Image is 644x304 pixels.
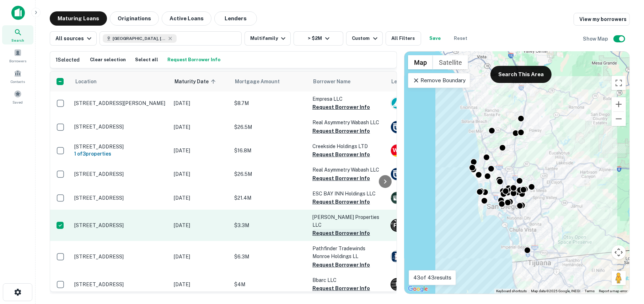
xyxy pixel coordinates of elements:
[174,281,227,288] p: [DATE]
[2,67,33,86] a: Contacts
[11,37,24,43] span: Search
[312,127,370,135] button: Request Borrower Info
[312,198,370,206] button: Request Borrower Info
[312,150,370,159] button: Request Borrower Info
[309,72,387,91] th: Borrower Name
[413,273,451,282] p: 43 of 43 results
[133,54,160,65] button: Select all
[294,31,343,46] button: > $2M
[245,31,291,46] button: Multifamily
[170,72,231,91] th: Maturity Date
[75,77,97,86] span: Location
[174,147,227,154] p: [DATE]
[396,281,398,288] p: I I
[312,142,383,150] p: Creekside Holdings LTD
[162,11,211,26] button: Active Loans
[2,87,33,106] a: Saved
[175,77,218,86] span: Maturity Date
[313,77,350,86] span: Borrower Name
[74,195,167,201] p: [STREET_ADDRESS]
[110,11,159,26] button: Originations
[71,72,170,91] th: Location
[312,245,383,260] p: Pathfinder Tradewinds Monroe Holdings LL
[394,222,401,229] p: F R
[74,222,167,229] p: [STREET_ADDRESS]
[174,253,227,261] p: [DATE]
[113,35,166,42] span: [GEOGRAPHIC_DATA], [GEOGRAPHIC_DATA], [GEOGRAPHIC_DATA]
[413,76,466,85] p: Remove Boundary
[612,97,626,111] button: Zoom in
[174,194,227,202] p: [DATE]
[406,284,430,294] img: Google
[174,170,227,178] p: [DATE]
[234,123,305,131] p: $26.5M
[346,31,382,46] button: Custom
[234,147,305,154] p: $16.8M
[9,58,26,64] span: Borrowers
[312,284,370,293] button: Request Borrower Info
[312,229,370,237] button: Request Borrower Info
[612,112,626,126] button: Zoom out
[312,261,370,269] button: Request Borrower Info
[13,99,23,105] span: Saved
[74,171,167,177] p: [STREET_ADDRESS]
[11,79,25,84] span: Contacts
[234,221,305,229] p: $3.3M
[174,99,227,107] p: [DATE]
[312,103,370,111] button: Request Borrower Info
[174,221,227,229] p: [DATE]
[74,100,167,106] p: [STREET_ADDRESS][PERSON_NAME]
[490,66,552,83] button: Search This Area
[612,245,626,260] button: Map camera controls
[100,31,242,46] button: [GEOGRAPHIC_DATA], [GEOGRAPHIC_DATA], [GEOGRAPHIC_DATA]
[231,72,309,91] th: Mortgage Amount
[74,281,167,288] p: [STREET_ADDRESS]
[234,281,305,288] p: $4M
[234,170,305,178] p: $26.5M
[386,31,421,46] button: All Filters
[56,56,80,64] h6: 1 Selected
[408,55,433,69] button: Show street map
[583,35,609,43] h6: Show Map
[166,54,222,65] button: Request Borrower Info
[234,253,305,261] p: $6.3M
[496,289,527,294] button: Keyboard shortcuts
[352,34,379,43] div: Custom
[312,174,370,183] button: Request Borrower Info
[585,289,595,293] a: Terms (opens in new tab)
[234,194,305,202] p: $21.4M
[312,119,383,126] p: Real Asymmetry Wabash LLC
[599,289,627,293] a: Report a map error
[50,31,97,46] button: All sources
[11,6,25,20] img: capitalize-icon.png
[50,11,107,26] button: Maturing Loans
[312,190,383,198] p: ESC BAY INN Holdings LLC
[2,46,33,65] a: Borrowers
[55,34,93,43] div: All sources
[404,52,629,294] div: 0 0
[2,25,33,44] a: Search
[450,31,472,46] button: Reset
[612,76,626,90] button: Toggle fullscreen view
[612,271,626,285] button: Drag Pegman onto the map to open Street View
[406,284,430,294] a: Open this area in Google Maps (opens a new window)
[234,99,305,107] p: $8.7M
[424,31,447,46] button: Save your search to get updates of matches that match your search criteria.
[433,55,468,69] button: Show satellite imagery
[174,123,227,131] p: [DATE]
[74,124,167,130] p: [STREET_ADDRESS]
[312,213,383,229] p: [PERSON_NAME] Properties LLC
[74,143,167,150] p: [STREET_ADDRESS]
[88,54,128,65] button: Clear selection
[214,11,257,26] button: Lenders
[74,150,167,158] h6: 1 of 3 properties
[312,95,383,103] p: Empresa LLC
[574,13,630,26] a: View my borrowers
[531,289,580,293] span: Map data ©2025 Google, INEGI
[74,253,167,260] p: [STREET_ADDRESS]
[235,77,289,86] span: Mortgage Amount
